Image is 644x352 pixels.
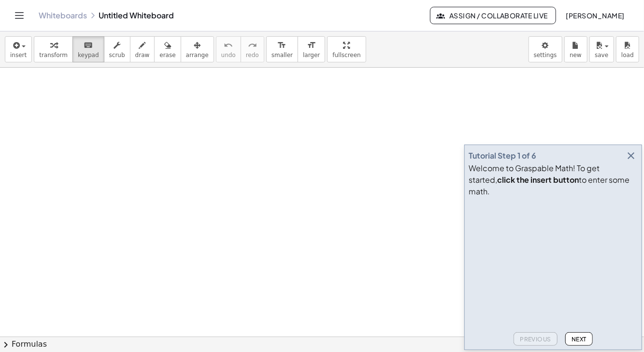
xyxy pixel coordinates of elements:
button: undoundo [216,36,241,62]
span: draw [135,52,150,59]
span: Next [572,336,587,343]
span: transform [39,52,68,59]
button: draw [130,36,155,62]
button: keyboardkeypad [72,36,104,62]
span: save [595,52,608,59]
button: format_sizelarger [298,36,325,62]
i: undo [224,40,233,51]
button: insert [5,36,32,62]
button: redoredo [241,36,264,62]
i: keyboard [84,40,93,51]
b: click the insert button [497,175,579,185]
div: Tutorial Step 1 of 6 [469,150,536,161]
button: Next [565,332,593,346]
button: Assign / Collaborate Live [430,7,556,24]
span: scrub [109,52,125,59]
span: smaller [272,52,293,59]
button: format_sizesmaller [266,36,298,62]
button: [PERSON_NAME] [558,7,632,24]
span: undo [221,52,236,59]
span: fullscreen [332,52,360,59]
i: redo [248,40,257,51]
span: load [621,52,634,59]
div: Welcome to Graspable Math! To get started, to enter some math. [469,162,638,197]
button: load [616,36,639,62]
span: [PERSON_NAME] [566,11,625,20]
span: insert [10,52,27,59]
button: new [564,36,587,62]
span: keypad [78,52,99,59]
span: new [570,52,582,59]
i: format_size [277,40,286,51]
span: larger [303,52,320,59]
button: settings [529,36,562,62]
i: format_size [307,40,316,51]
button: Toggle navigation [12,8,27,23]
span: settings [534,52,557,59]
a: Whiteboards [39,11,87,20]
button: scrub [104,36,130,62]
span: erase [159,52,175,59]
button: save [589,36,614,62]
button: fullscreen [327,36,366,62]
span: arrange [186,52,209,59]
button: arrange [181,36,214,62]
span: redo [246,52,259,59]
button: erase [154,36,181,62]
span: Assign / Collaborate Live [438,11,548,20]
button: transform [34,36,73,62]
